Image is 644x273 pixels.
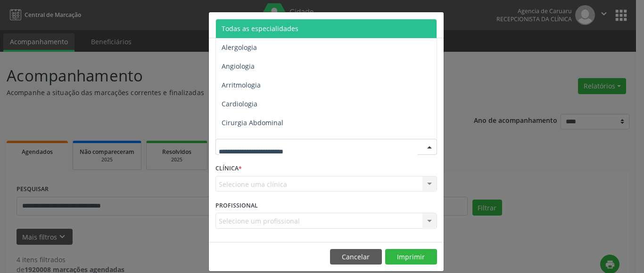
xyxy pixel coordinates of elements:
[425,12,444,35] button: Close
[222,24,298,33] span: Todas as especialidades
[222,43,257,52] span: Alergologia
[215,19,323,31] h5: Relatório de agendamentos
[222,99,257,108] span: Cardiologia
[215,198,258,213] label: PROFISSIONAL
[222,137,280,146] span: Cirurgia Bariatrica
[222,80,261,89] span: Arritmologia
[222,118,283,127] span: Cirurgia Abdominal
[385,249,437,265] button: Imprimir
[222,62,255,71] span: Angiologia
[215,161,242,176] label: CLÍNICA
[330,249,382,265] button: Cancelar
